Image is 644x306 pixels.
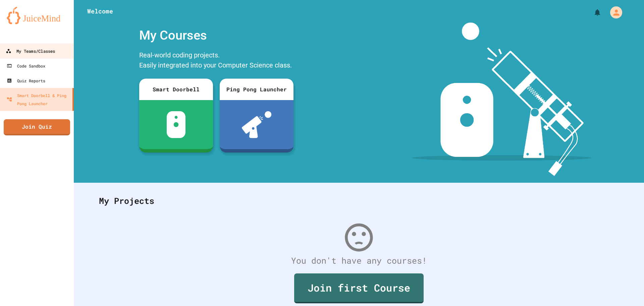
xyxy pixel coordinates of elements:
div: Real-world coding projects. Easily integrated into your Computer Science class. [136,48,297,74]
a: Join first Course [294,273,424,303]
div: Smart Doorbell [139,79,213,100]
div: My Account [603,5,624,20]
div: My Courses [136,23,297,48]
div: My Notifications [581,7,603,18]
div: You don't have any courses! [92,254,626,267]
div: Code Sandbox [7,62,45,70]
div: Ping Pong Launcher [220,79,293,100]
a: Join Quiz [4,119,70,135]
div: Smart Doorbell & Ping Pong Launcher [7,91,70,107]
div: Quiz Reports [7,77,45,85]
div: My Teams/Classes [6,47,55,55]
div: My Projects [92,188,626,214]
img: logo-orange.svg [7,7,67,24]
img: banner-image-my-projects.png [412,23,591,176]
img: sdb-white.svg [167,111,186,138]
img: ppl-with-ball.png [242,111,272,138]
